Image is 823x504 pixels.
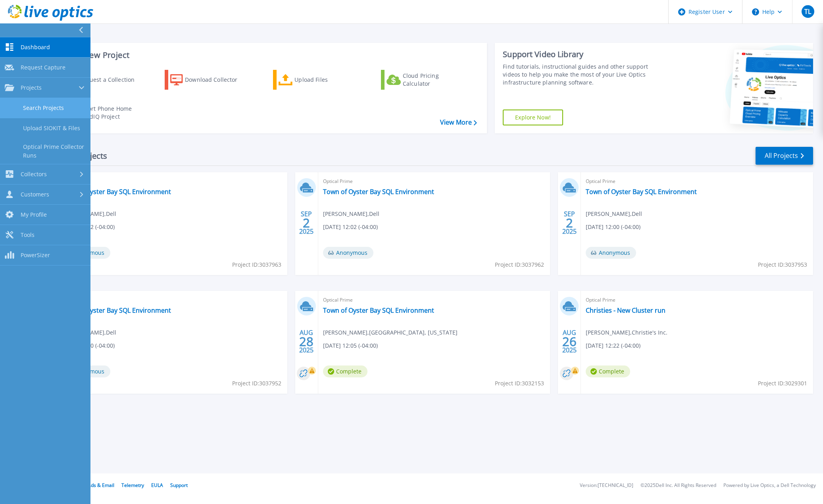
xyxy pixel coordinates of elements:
[21,64,65,71] span: Request Capture
[78,105,140,121] div: Import Phone Home CloudIQ Project
[323,341,378,350] span: [DATE] 12:05 (-04:00)
[21,252,50,259] span: PowerSizer
[758,379,807,388] span: Project ID: 3029301
[503,49,665,60] div: Support Video Library
[586,177,808,186] span: Optical Prime
[586,188,697,196] a: Town of Oyster Bay SQL Environment
[495,379,544,388] span: Project ID: 3032153
[299,208,314,237] div: SEP 2025
[758,260,807,269] span: Project ID: 3037953
[562,338,577,345] span: 26
[185,72,248,88] div: Download Collector
[495,260,544,269] span: Project ID: 3037962
[586,328,667,337] span: [PERSON_NAME] , Christie's Inc.
[323,223,378,231] span: [DATE] 12:02 (-04:00)
[804,8,811,15] span: TL
[562,208,577,237] div: SEP 2025
[273,70,362,90] a: Upload Files
[165,70,253,90] a: Download Collector
[323,328,458,337] span: [PERSON_NAME] , [GEOGRAPHIC_DATA], [US_STATE]
[294,72,358,88] div: Upload Files
[323,306,434,314] a: Town of Oyster Bay SQL Environment
[323,188,434,196] a: Town of Oyster Bay SQL Environment
[440,119,477,126] a: View More
[303,219,310,226] span: 2
[232,260,281,269] span: Project ID: 3037963
[586,296,808,304] span: Optical Prime
[21,231,35,239] span: Tools
[580,483,633,488] li: Version: [TECHNICAL_ID]
[323,296,546,304] span: Optical Prime
[756,147,813,165] a: All Projects
[566,219,573,226] span: 2
[640,483,716,488] li: © 2025 Dell Inc. All Rights Reserved
[323,177,546,186] span: Optical Prime
[586,365,630,377] span: Complete
[151,482,163,489] a: EULA
[586,247,636,259] span: Anonymous
[21,84,42,91] span: Projects
[586,341,640,350] span: [DATE] 12:22 (-04:00)
[381,70,469,90] a: Cloud Pricing Calculator
[299,327,314,356] div: AUG 2025
[586,210,642,218] span: [PERSON_NAME] , Dell
[79,72,142,88] div: Request a Collection
[586,223,640,231] span: [DATE] 12:00 (-04:00)
[586,306,665,314] a: Christies - New Cluster run
[60,177,283,186] span: Optical Prime
[60,306,171,314] a: Town of Oyster Bay SQL Environment
[60,296,283,304] span: Optical Prime
[121,482,144,489] a: Telemetry
[403,72,466,88] div: Cloud Pricing Calculator
[21,191,49,198] span: Customers
[56,51,477,60] h3: Start a New Project
[323,247,373,259] span: Anonymous
[723,483,816,488] li: Powered by Live Optics, a Dell Technology
[503,110,563,125] a: Explore Now!
[60,188,171,196] a: Town of Oyster Bay SQL Environment
[21,211,47,218] span: My Profile
[21,171,47,178] span: Collectors
[503,63,665,87] div: Find tutorials, instructional guides and other support videos to help you make the most of your L...
[56,70,145,90] a: Request a Collection
[323,365,367,377] span: Complete
[88,482,114,489] a: Ads & Email
[323,210,379,218] span: [PERSON_NAME] , Dell
[562,327,577,356] div: AUG 2025
[232,379,281,388] span: Project ID: 3037952
[299,338,313,345] span: 28
[170,482,188,489] a: Support
[21,44,50,51] span: Dashboard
